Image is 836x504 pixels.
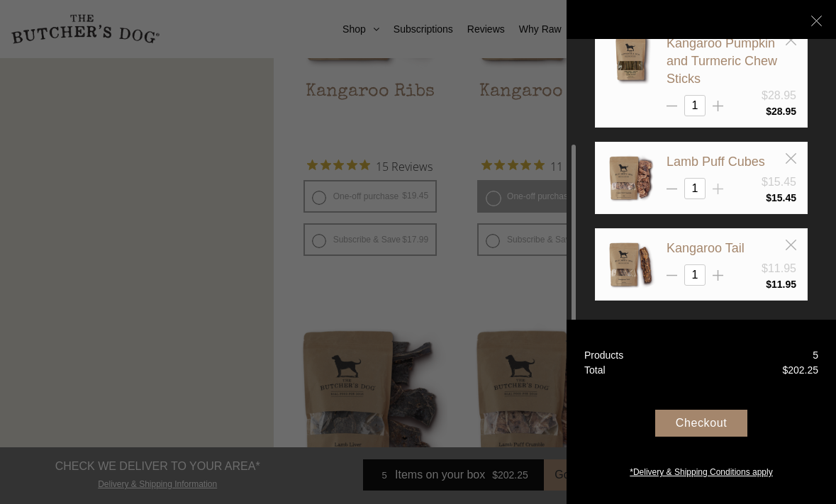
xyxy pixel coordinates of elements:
[655,410,747,437] div: Checkout
[567,320,836,504] a: Products 5 Total $202.25 Checkout
[667,155,765,169] a: Lamb Puff Cubes
[584,348,623,363] div: Products
[766,192,771,203] span: $
[766,106,771,117] span: $
[606,240,656,289] img: Kangaroo Tail
[762,260,796,277] div: $11.95
[667,241,745,255] a: Kangaroo Tail
[762,174,796,191] div: $15.45
[762,87,796,104] div: $28.95
[567,462,836,478] a: *Delivery & Shipping Conditions apply
[584,363,606,378] div: Total
[606,153,656,203] img: Lamb Puff Cubes
[782,364,788,376] span: $
[766,106,796,117] bdi: 28.95
[782,364,818,376] bdi: 202.25
[813,348,818,363] div: 5
[766,192,796,203] bdi: 15.45
[766,279,771,290] span: $
[766,279,796,290] bdi: 11.95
